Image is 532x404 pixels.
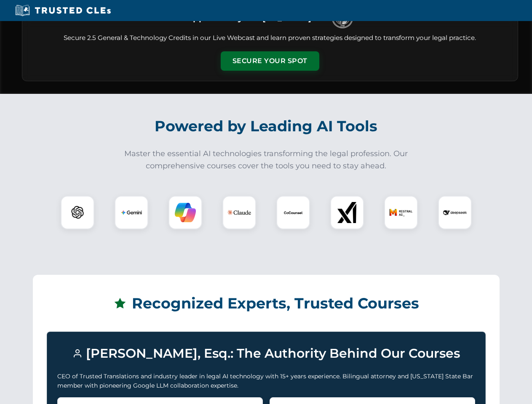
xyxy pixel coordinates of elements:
[57,372,475,391] p: CEO of Trusted Translations and industry leader in legal AI technology with 15+ years experience....
[115,196,148,229] div: Gemini
[443,201,467,224] img: DeepSeek Logo
[389,201,413,224] img: Mistral AI Logo
[33,112,500,141] h2: Powered by Leading AI Tools
[276,196,310,229] div: CoCounsel
[222,196,256,229] div: Claude
[57,342,475,365] h3: [PERSON_NAME], Esq.: The Authority Behind Our Courses
[61,196,94,229] div: ChatGPT
[283,202,304,223] img: CoCounsel Logo
[384,196,418,229] div: Mistral AI
[175,202,196,223] img: Copilot Logo
[47,289,486,318] h2: Recognized Experts, Trusted Courses
[65,200,90,225] img: ChatGPT Logo
[119,148,414,172] p: Master the essential AI technologies transforming the legal profession. Our comprehensive courses...
[330,196,364,229] div: xAI
[168,196,202,229] div: Copilot
[121,202,142,223] img: Gemini Logo
[32,33,508,43] p: Secure 2.5 General & Technology Credits in our Live Webcast and learn proven strategies designed ...
[227,201,251,224] img: Claude Logo
[221,51,319,71] button: Secure Your Spot
[438,196,472,229] div: DeepSeek
[13,4,113,17] img: Trusted CLEs
[337,202,358,223] img: xAI Logo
